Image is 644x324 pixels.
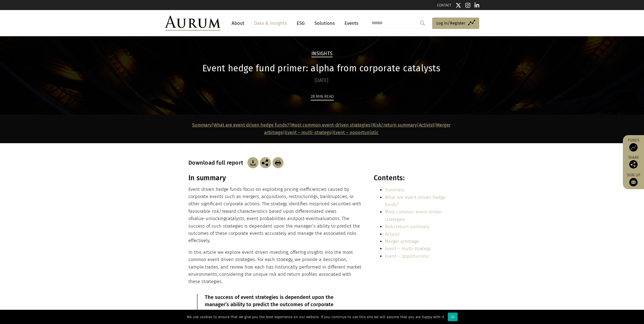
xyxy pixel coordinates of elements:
[417,18,428,29] input: Submit
[188,249,362,286] p: In this article we explore event driven investing, offering insights into the most common event d...
[192,122,451,135] strong: | | | | | | |
[372,122,417,128] a: Risk/return summary
[312,18,338,28] a: Solutions
[192,216,226,221] span: value-unlocking
[188,63,454,74] h1: Event hedge fund primer: alpha from corporate catalysts
[188,77,454,84] div: [DATE]
[260,157,271,168] img: Share this post
[629,178,638,186] img: Sign up to our newsletter
[432,18,479,29] a: Log in/Register
[385,187,404,193] a: Summary
[311,51,333,57] h2: Insights
[385,246,431,251] a: Event – multi-strategy
[626,156,641,169] div: Share
[448,313,458,321] div: Ok
[342,18,358,28] a: Events
[192,122,212,128] a: Summary
[311,93,334,101] div: 28 min read
[385,239,419,244] a: Merger arbitrage
[188,159,246,166] h3: Download full report
[385,254,429,259] a: Event – opportunistic
[229,18,247,28] a: About
[188,186,362,245] p: Event driven hedge funds focus on exploiting pricing inefficiencies caused by corporate events su...
[465,3,470,8] img: Instagram icon
[385,209,442,222] a: Most common event-driven strategies
[385,195,445,207] a: What are event driven hedge funds?
[295,216,318,221] span: post-event
[385,224,429,229] a: Risk/return summary
[374,174,454,182] h3: Contents:
[385,232,400,237] a: Activist
[629,160,638,169] img: Share this post
[629,143,638,152] img: Access Funds
[291,122,370,128] a: Most common event-driven strategies
[205,294,346,323] p: The success of event strategies is dependent upon the manager’s ability to predict the outcomes o...
[437,3,451,7] a: CONTACT
[626,138,641,152] a: Funds
[272,157,284,168] img: Download Article
[247,157,259,168] img: Download Article
[419,122,434,128] a: Activist
[475,3,480,8] img: Linkedin icon
[188,174,362,182] h3: In summary
[626,173,641,186] a: Sign up
[251,18,290,28] a: Data & Insights
[436,20,465,26] span: Log in/Register
[213,122,289,128] a: What are event driven hedge funds?
[333,130,378,135] a: Event – opportunistic
[165,16,220,31] img: Aurum
[294,18,308,28] a: ESG
[456,3,461,8] img: Twitter icon
[285,130,331,135] a: Event – multi-strategy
